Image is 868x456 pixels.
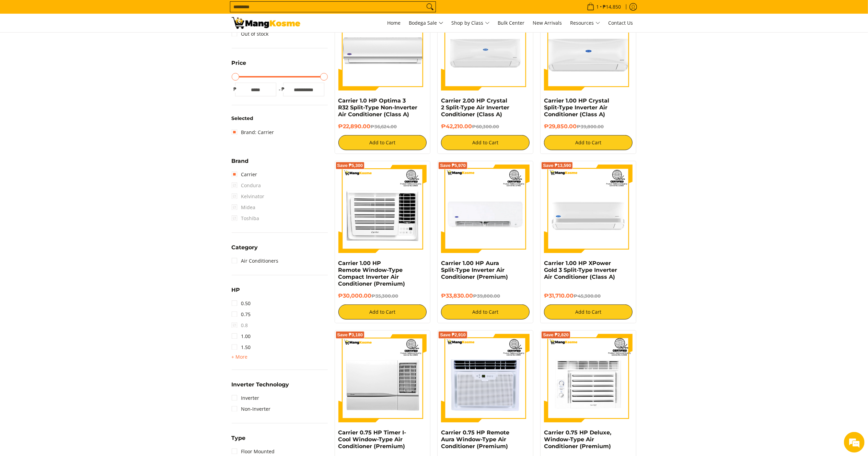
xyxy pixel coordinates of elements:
[337,333,363,337] span: Save ₱3,180
[232,382,289,387] span: Inverter Technology
[338,135,427,150] button: Add to Cart
[452,19,490,27] span: Shop by Class
[425,2,436,12] button: Search
[232,180,261,191] span: Condura
[232,60,246,71] summary: Open
[232,169,257,180] a: Carrier
[371,124,397,129] del: ₱36,624.00
[387,20,401,26] span: Home
[544,135,633,150] button: Add to Cart
[544,429,611,449] a: Carrier 0.75 HP Deluxe, Window-Type Air Conditioner (Premium)
[232,309,251,320] a: 0.75
[440,164,466,168] span: Save ₱5,970
[609,20,633,26] span: Contact Us
[338,123,427,130] h6: ₱22,890.00
[232,331,251,342] a: 1.00
[544,97,609,118] a: Carrier 1.00 HP Crystal Split-Type Inverter Air Conditioner (Class A)
[530,14,566,32] a: New Arrivals
[605,14,637,32] a: Contact Us
[338,429,406,449] a: Carrier 0.75 HP Timer I-Cool Window-Type Air Conditioner (Premium)
[232,158,249,164] span: Brand
[441,2,530,91] img: Carrier 2.00 HP Crystal 2 Split-Type Air Inverter Conditioner (Class A)
[574,293,601,299] del: ₱45,300.00
[585,3,623,11] span: •
[232,213,259,224] span: Toshiba
[440,333,466,337] span: Save ₱2,910
[232,255,279,266] a: Air Conditioners
[495,14,528,32] a: Bulk Center
[232,382,289,393] summary: Open
[498,20,525,26] span: Bulk Center
[232,245,258,250] span: Category
[232,404,271,415] a: Non-Inverter
[544,304,633,320] button: Add to Cart
[232,435,246,446] summary: Open
[441,429,509,449] a: Carrier 0.75 HP Remote Aura Window-Type Air Conditioner (Premium)
[232,245,258,255] summary: Open
[232,158,249,169] summary: Open
[448,14,493,32] a: Shop by Class
[567,14,604,32] a: Resources
[544,165,633,253] img: Carrier 1.00 HP XPower Gold 3 Split-Type Inverter Air Conditioner (Class A)
[543,333,569,337] span: Save ₱2,820
[232,202,256,213] span: Midea
[307,14,637,32] nav: Main Menu
[232,287,240,298] summary: Open
[232,86,239,93] span: ₱
[595,4,600,9] span: 1
[602,4,622,9] span: ₱14,850
[441,97,509,118] a: Carrier 2.00 HP Crystal 2 Split-Type Air Inverter Conditioner (Class A)
[544,260,617,280] a: Carrier 1.00 HP XPower Gold 3 Split-Type Inverter Air Conditioner (Class A)
[441,304,530,320] button: Add to Cart
[472,124,499,129] del: ₱60,300.00
[441,292,530,299] h6: ₱33,830.00
[473,293,500,299] del: ₱39,800.00
[232,17,300,29] img: Bodega Sale Aircon l Mang Kosme: Home Appliances Warehouse Sale
[232,354,248,360] span: + More
[372,293,398,299] del: ₱35,300.00
[441,165,530,253] img: Carrier 1.00 HP Aura Split-Type Inverter Air Conditioner (Premium)
[337,164,363,168] span: Save ₱5,300
[338,292,427,299] h6: ₱30,000.00
[543,164,571,168] span: Save ₱13,590
[232,60,246,66] span: Price
[280,86,287,93] span: ₱
[570,19,600,27] span: Resources
[338,97,418,118] a: Carrier 1.0 HP Optima 3 R32 Split-Type Non-Inverter Air Conditioner (Class A)
[338,334,427,422] img: Carrier 0.75 HP Timer I-Cool Window-Type Air Conditioner (Premium)
[409,19,443,27] span: Bodega Sale
[441,123,530,130] h6: ₱42,210.00
[338,2,427,91] img: Carrier 1.0 HP Optima 3 R32 Split-Type Non-Inverter Air Conditioner (Class A)
[232,127,274,138] a: Brand: Carrier
[441,334,530,422] img: Carrier 0.75 HP Remote Aura Window-Type Air Conditioner (Premium)
[544,123,633,130] h6: ₱29,850.00
[232,116,328,122] h6: Selected
[232,393,259,404] a: Inverter
[384,14,404,32] a: Home
[406,14,447,32] a: Bodega Sale
[232,342,251,353] a: 1.50
[577,124,604,129] del: ₱39,800.00
[338,304,427,320] button: Add to Cart
[232,287,240,293] span: HP
[338,165,427,253] img: Carrier 1.00 HP Remote Window-Type Compact Inverter Air Conditioner (Premium)
[232,353,248,361] summary: Open
[533,20,562,26] span: New Arrivals
[338,260,405,287] a: Carrier 1.00 HP Remote Window-Type Compact Inverter Air Conditioner (Premium)
[544,2,633,91] img: Carrier 1.00 HP Crystal Split-Type Inverter Air Conditioner (Class A)
[232,320,248,331] span: 0.8
[441,260,508,280] a: Carrier 1.00 HP Aura Split-Type Inverter Air Conditioner (Premium)
[544,292,633,299] h6: ₱31,710.00
[232,298,251,309] a: 0.50
[441,135,530,150] button: Add to Cart
[232,191,265,202] span: Kelvinator
[544,334,633,422] img: Carrier 0.75 HP Deluxe, Window-Type Air Conditioner (Premium)
[232,435,246,441] span: Type
[232,28,269,39] a: Out of stock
